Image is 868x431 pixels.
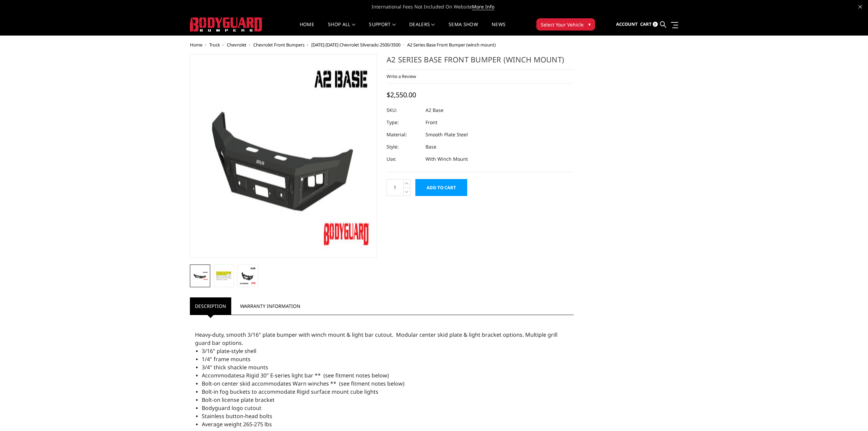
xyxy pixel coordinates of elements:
[202,380,405,387] span: Bolt-on center skid accommodates Warn winches ** (see fitment notes below)
[202,372,389,379] span: Accommodatesa Rigid 30" E-series light bar ** (see fitment notes below)
[227,42,246,48] a: Chevrolet
[387,116,420,129] dt: Type:
[409,22,435,35] a: Dealers
[202,396,275,404] span: Bolt-on license plate bracket
[190,42,202,48] a: Home
[216,270,232,281] img: A2 Series Base Front Bumper (winch mount)
[369,22,396,35] a: Support
[387,54,574,70] h1: A2 Series Base Front Bumper (winch mount)
[202,347,256,355] span: 3/16" plate-style shell
[253,42,304,48] a: Chevrolet Front Bumpers
[328,22,355,35] a: shop all
[209,42,220,48] a: Truck
[616,21,638,27] span: Account
[536,18,595,31] button: Select Your Vehicle
[407,42,496,48] span: A2 Series Base Front Bumper (winch mount)
[192,56,375,256] img: A2 Series Base Front Bumper (winch mount)
[387,90,416,99] span: $2,550.00
[426,104,443,116] dd: A2 Base
[387,129,420,141] dt: Material:
[492,22,506,35] a: News
[235,297,305,315] a: Warranty Information
[190,17,263,32] img: BODYGUARD BUMPERS
[653,22,658,27] span: 0
[415,179,467,196] input: Add to Cart
[472,3,494,10] a: More Info
[426,116,437,129] dd: Front
[202,355,251,363] span: 1/4" frame mounts
[640,15,658,34] a: Cart 0
[616,15,638,34] a: Account
[588,21,591,28] span: ▾
[541,21,584,28] span: Select Your Vehicle
[192,271,208,280] img: A2 Series Base Front Bumper (winch mount)
[449,22,478,35] a: SEMA Show
[190,297,231,315] a: Description
[190,54,377,258] a: A2 Series Base Front Bumper (winch mount)
[239,267,256,285] img: A2 Series Base Front Bumper (winch mount)
[202,404,261,412] span: Bodyguard logo cutout
[426,129,468,141] dd: Smooth Plate Steel
[300,22,314,35] a: Home
[426,153,468,165] dd: With Winch Mount
[311,42,400,48] a: [DATE]-[DATE] Chevrolet Silverado 2500/3500
[195,331,557,347] span: Heavy-duty, smooth 3/16" plate bumper with winch mount & light bar cutout. Modular center skid pl...
[202,388,378,395] span: Bolt-in fog buckets to accommodate Rigid surface mount cube lights
[640,21,652,27] span: Cart
[387,104,420,116] dt: SKU:
[202,364,268,371] span: 3/4" thick shackle mounts
[387,153,420,165] dt: Use:
[202,412,272,420] span: Stainless button-head bolts
[202,420,272,428] span: Average weight 265-275 lbs
[387,73,416,79] a: Write a Review
[387,141,420,153] dt: Style:
[426,141,436,153] dd: Base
